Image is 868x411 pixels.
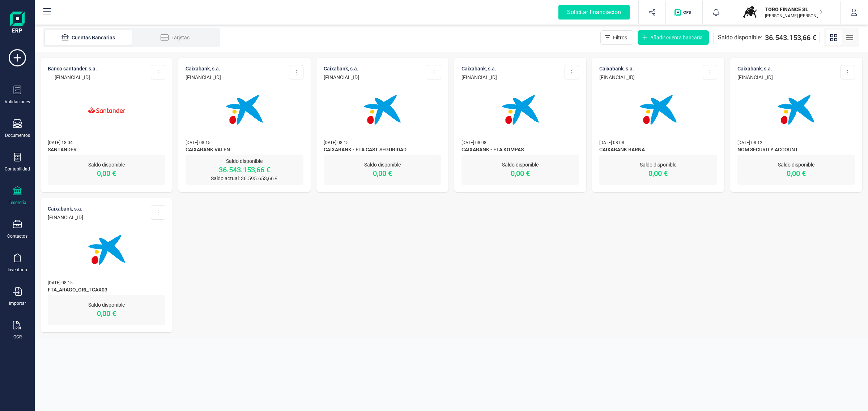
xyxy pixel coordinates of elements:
[650,34,703,41] span: Añadir cuenta bancaria
[324,168,441,178] p: 0,00 €
[186,65,221,72] p: CAIXABANK, S.A.
[765,13,823,19] p: [PERSON_NAME] [PERSON_NAME]
[9,300,26,306] div: Importar
[675,9,694,16] img: Logo de OPS
[558,5,630,20] div: Solicitar financiación
[670,1,698,24] button: Logo de OPS
[613,34,627,41] span: Filtros
[737,161,855,168] p: Saldo disponible
[48,308,165,319] p: 0,00 €
[461,146,579,155] span: CAIXABANK - FTA KOMPAS
[48,214,83,221] p: [FINANCIAL_ID]
[324,140,349,145] span: [DATE] 08:15
[461,140,486,145] span: [DATE] 08:08
[737,168,855,178] p: 0,00 €
[48,286,165,295] span: FTA_ARAGO_ORI_TCAX03
[737,65,773,72] p: CAIXABANK, S.A.
[8,267,27,273] div: Inventario
[765,33,816,43] span: 36.543.153,66 €
[324,161,441,168] p: Saldo disponible
[186,140,210,145] span: [DATE] 08:15
[600,30,633,45] button: Filtros
[10,12,25,35] img: Logo Finanedi
[48,140,73,145] span: [DATE] 18:04
[48,205,83,212] p: CAIXABANK, S.A.
[7,233,27,239] div: Contactos
[737,140,762,145] span: [DATE] 08:12
[324,74,359,81] p: [FINANCIAL_ID]
[550,1,638,24] button: Solicitar financiación
[599,140,624,145] span: [DATE] 08:08
[599,168,717,178] p: 0,00 €
[48,146,165,155] span: SANTANDER
[48,168,165,178] p: 0,00 €
[638,30,709,45] button: Añadir cuenta bancaria
[186,157,303,165] p: Saldo disponible
[5,99,30,105] div: Validaciones
[461,161,579,168] p: Saldo disponible
[324,65,359,72] p: CAIXABANK, S.A.
[48,65,97,72] p: BANCO SANTANDER, S.A.
[5,166,30,172] div: Contabilidad
[13,334,22,340] div: OCR
[461,74,497,81] p: [FINANCIAL_ID]
[48,161,165,168] p: Saldo disponible
[5,133,30,138] div: Documentos
[186,165,303,175] p: 36.543.153,66 €
[742,4,758,20] img: TO
[9,200,26,205] div: Tesorería
[186,74,221,81] p: [FINANCIAL_ID]
[48,74,97,81] p: [FINANCIAL_ID]
[461,65,497,72] p: CAIXABANK, S.A.
[739,1,831,24] button: TOTORO FINANCE SL[PERSON_NAME] [PERSON_NAME]
[324,146,441,155] span: CAIXABANK - FTA CAST SEGURIDAD
[186,175,303,182] p: Saldo actual: 36.595.653,66 €
[599,161,717,168] p: Saldo disponible
[461,168,579,178] p: 0,00 €
[765,6,823,13] p: TORO FINANCE SL
[599,65,635,72] p: CAIXABANK, S.A.
[718,33,762,42] span: Saldo disponible:
[599,146,717,155] span: CAIXABANK BARNA
[146,34,204,41] div: Tarjetas
[737,146,855,155] span: NOM SECURITY ACCOUNT
[186,146,303,155] span: CAIXABANK VALEN
[48,301,165,308] p: Saldo disponible
[599,74,635,81] p: [FINANCIAL_ID]
[59,34,117,41] div: Cuentas Bancarias
[48,280,73,285] span: [DATE] 08:15
[737,74,773,81] p: [FINANCIAL_ID]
